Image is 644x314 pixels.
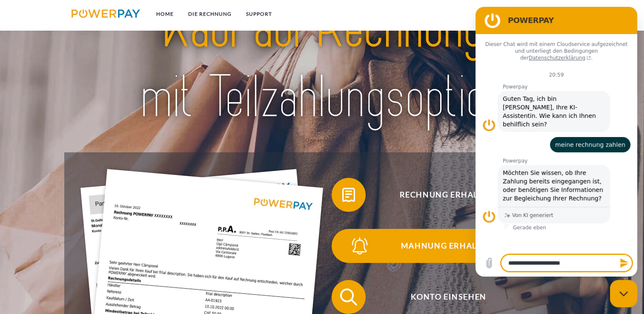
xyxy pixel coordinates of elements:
[332,280,553,314] button: Konto einsehen
[239,6,279,22] a: SUPPORT
[610,280,637,307] iframe: Schaltfläche zum Öffnen des Messaging-Fensters; Konversation läuft
[149,6,181,22] a: Home
[181,6,239,22] a: DIE RECHNUNG
[344,280,553,314] span: Konto einsehen
[332,229,553,263] button: Mahnung erhalten?
[475,7,637,277] iframe: Messaging-Fenster
[344,229,553,263] span: Mahnung erhalten?
[332,178,553,212] button: Rechnung erhalten?
[344,178,553,212] span: Rechnung erhalten?
[349,235,370,257] img: qb_bell.svg
[72,9,140,18] img: logo-powerpay.svg
[338,286,359,308] img: qb_search.svg
[338,184,359,206] img: qb_bill.svg
[529,6,555,22] a: agb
